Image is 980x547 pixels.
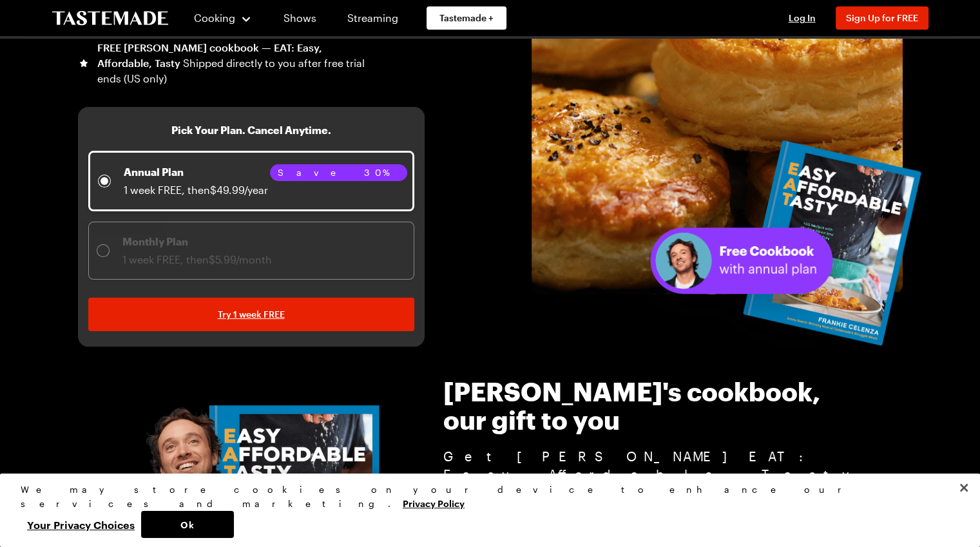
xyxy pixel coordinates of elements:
span: Try 1 week FREE [218,308,285,321]
div: FREE [PERSON_NAME] cookbook — EAT: Easy, Affordable, Tasty [97,40,367,86]
a: To Tastemade Home Page [52,11,168,26]
button: Cooking [194,3,253,34]
span: Tastemade + [439,12,494,24]
h3: [PERSON_NAME]'s cookbook, our gift to you [443,378,869,434]
div: We may store cookies on your device to enhance our services and marketing. [21,483,948,511]
div: Privacy [21,483,948,538]
button: Your Privacy Choices [21,511,141,538]
button: Sign Up for FREE [836,6,928,30]
button: Close [950,474,978,502]
span: Shipped directly to you after free trial ends (US only) [97,57,365,84]
span: Log In [789,12,816,23]
span: Cooking [194,12,235,24]
a: Try 1 week FREE [88,298,414,331]
a: Tastemade + [427,6,506,30]
a: More information about your privacy, opens in a new tab [403,497,465,509]
p: Monthly Plan [122,234,272,249]
p: Annual Plan [124,164,268,180]
span: Save 30% [278,166,399,180]
button: Log In [776,12,828,24]
span: 1 week FREE, then $5.99/month [122,253,272,265]
span: 1 week FREE, then $49.99/year [124,184,268,196]
span: Sign Up for FREE [846,12,918,23]
button: Ok [141,511,234,538]
h3: Pick Your Plan. Cancel Anytime. [171,122,331,138]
